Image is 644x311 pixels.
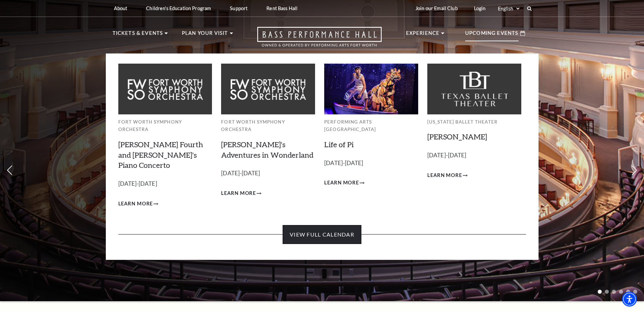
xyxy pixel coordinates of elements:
p: Upcoming Events [465,29,519,41]
p: Plan Your Visit [182,29,228,41]
span: Learn More [118,200,153,208]
p: [DATE]-[DATE] [324,158,418,168]
p: Performing Arts [GEOGRAPHIC_DATA] [324,118,418,133]
select: Select: [497,5,521,12]
p: [DATE]-[DATE] [118,179,212,189]
div: Accessibility Menu [622,292,637,307]
p: Tickets & Events [113,29,163,41]
a: Learn More Life of Pi [324,179,364,187]
a: [PERSON_NAME] [427,132,487,141]
p: Support [230,5,247,11]
p: Children's Education Program [146,5,211,11]
a: Open this option [233,27,406,53]
img: Fort Worth Symphony Orchestra [118,64,212,114]
img: Fort Worth Symphony Orchestra [221,64,315,114]
a: Learn More Peter Pan [427,171,468,180]
img: Performing Arts Fort Worth [324,64,418,114]
a: [PERSON_NAME] Fourth and [PERSON_NAME]'s Piano Concerto [118,140,203,170]
a: View Full Calendar [283,225,361,244]
p: Fort Worth Symphony Orchestra [118,118,212,133]
p: [US_STATE] Ballet Theater [427,118,521,126]
a: [PERSON_NAME]'s Adventures in Wonderland [221,140,313,159]
p: [DATE]-[DATE] [427,151,521,160]
p: [DATE]-[DATE] [221,169,315,178]
p: About [114,5,127,11]
a: Life of Pi [324,140,354,149]
span: Learn More [427,171,462,180]
p: Rent Bass Hall [266,5,297,11]
a: Learn More Alice's Adventures in Wonderland [221,189,261,198]
a: Learn More Brahms Fourth and Grieg's Piano Concerto [118,200,159,208]
span: Learn More [324,179,359,187]
p: Experience [406,29,440,41]
img: Texas Ballet Theater [427,64,521,114]
p: Fort Worth Symphony Orchestra [221,118,315,133]
span: Learn More [221,189,256,198]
